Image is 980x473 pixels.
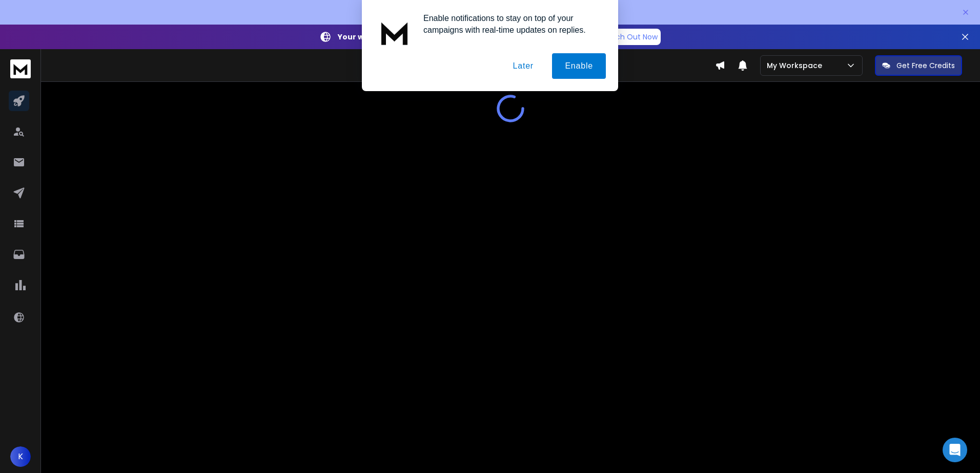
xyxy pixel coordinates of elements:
div: Open Intercom Messenger [943,438,967,462]
button: K [10,446,31,467]
button: Enable [552,53,606,79]
button: Later [500,53,546,79]
div: Enable notifications to stay on top of your campaigns with real-time updates on replies. [415,12,606,36]
img: notification icon [374,12,415,53]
